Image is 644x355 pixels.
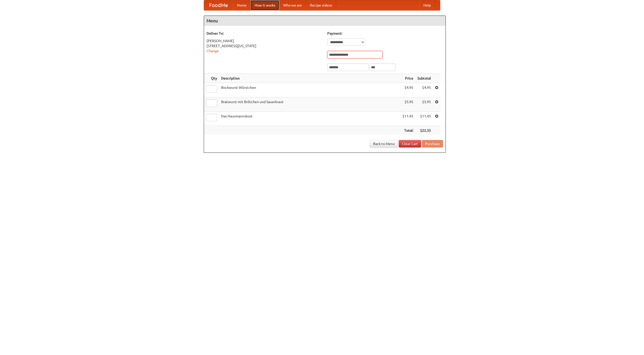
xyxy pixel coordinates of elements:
[204,16,446,26] h4: Menu
[422,140,443,148] button: Purchase
[207,43,322,48] div: [STREET_ADDRESS][US_STATE]
[400,83,415,97] td: $4.95
[415,83,433,97] td: $4.95
[400,97,415,112] td: $5.95
[279,0,306,10] a: Who we are
[400,74,415,83] th: Price
[400,126,415,135] th: Total:
[207,49,219,53] a: Change
[419,0,435,10] a: Help
[233,0,251,10] a: Home
[415,74,433,83] th: Subtotal
[400,112,415,126] td: $11.45
[370,140,398,148] a: Back to Menu
[207,38,322,43] div: [PERSON_NAME]
[219,83,400,97] td: Bockwurst Würstchen
[415,97,433,112] td: $5.95
[207,31,322,36] h5: Deliver To:
[204,0,233,10] a: FoodMe
[415,126,433,135] th: $22.35
[306,0,336,10] a: Recipe videos
[415,112,433,126] td: $11.45
[251,0,279,10] a: How it works
[219,112,400,126] td: Das Hausmannskost
[327,31,443,36] h5: Payment:
[219,74,400,83] th: Description
[399,140,421,148] a: Clear Cart
[219,97,400,112] td: Bratwurst mit Brötchen und Sauerkraut
[204,74,219,83] th: Qty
